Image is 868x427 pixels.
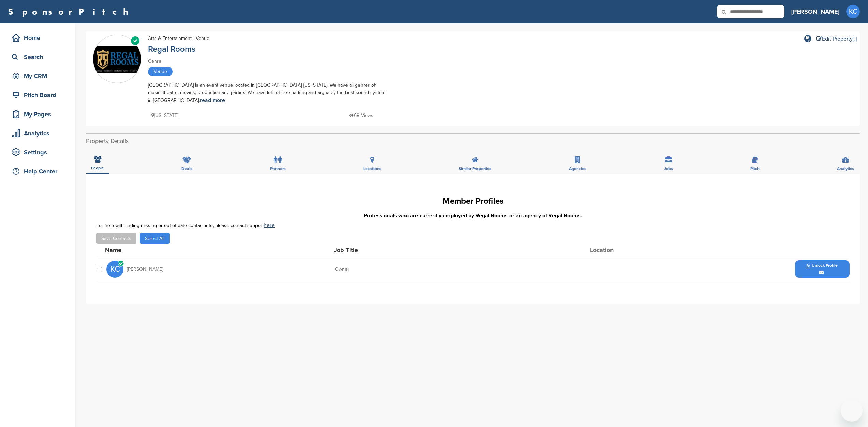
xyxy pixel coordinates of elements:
[10,146,68,158] div: Settings
[335,267,437,272] div: Owner
[96,212,850,220] h3: Professionals who are currently employed by Regal Rooms or an agency of Regal Rooms.
[10,89,68,101] div: Pitch Board
[96,233,136,244] button: Save Contacts
[181,167,192,171] span: Deals
[349,111,373,120] p: 68 Views
[10,70,68,82] div: My CRM
[140,233,170,244] button: Select All
[791,4,839,19] a: [PERSON_NAME]
[105,247,180,253] div: Name
[569,167,586,171] span: Agencies
[10,32,68,44] div: Home
[148,81,387,104] div: [GEOGRAPHIC_DATA] is an event venue located in [GEOGRAPHIC_DATA] [US_STATE]. We have all genres o...
[7,125,68,141] a: Analytics
[459,167,491,171] span: Similar Properties
[91,166,104,170] span: People
[837,167,854,171] span: Analytics
[7,106,68,122] a: My Pages
[816,36,853,42] a: Edit Property
[846,5,860,18] span: KC
[841,400,863,422] iframe: Button to launch messaging window
[148,44,195,54] a: Regal Rooms
[106,261,123,278] span: KC
[7,68,68,84] a: My CRM
[334,247,436,253] div: Job Title
[10,127,68,139] div: Analytics
[96,223,850,228] div: For help with finding missing or out-of-date contact info, please contact support .
[791,7,839,16] h3: [PERSON_NAME]
[7,87,68,103] a: Pitch Board
[93,46,141,73] img: Sponsorpitch & Regal Rooms
[127,267,163,272] span: [PERSON_NAME]
[10,165,68,178] div: Help Center
[7,164,68,179] a: Help Center
[148,67,173,76] span: Venue
[96,195,850,208] h1: Member Profiles
[10,51,68,63] div: Search
[807,263,838,268] span: Unlock Profile
[664,167,673,171] span: Jobs
[148,58,387,65] div: Genre
[7,30,68,46] a: Home
[7,49,68,65] a: Search
[10,108,68,120] div: My Pages
[363,167,381,171] span: Locations
[151,111,178,120] p: [US_STATE]
[106,257,850,281] a: KC [PERSON_NAME] Owner Unlock Profile
[264,222,275,229] a: here
[148,35,209,42] div: Arts & Entertainment - Venue
[8,7,133,16] a: SponsorPitch
[750,167,760,171] span: Pitch
[270,167,286,171] span: Partners
[86,137,860,146] h2: Property Details
[590,247,641,253] div: Location
[7,144,68,160] a: Settings
[200,97,225,104] a: read more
